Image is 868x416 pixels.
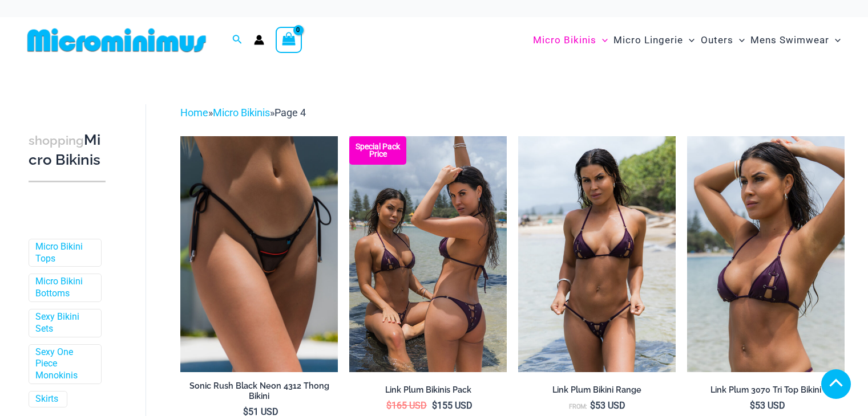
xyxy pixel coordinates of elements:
span: Micro Lingerie [613,26,683,55]
span: $ [386,400,391,411]
a: Search icon link [232,33,243,47]
a: Link Plum 3070 Tri Top 01Link Plum 3070 Tri Top 2031 Cheeky 01Link Plum 3070 Tri Top 2031 Cheeky 01 [687,136,845,372]
a: Skirts [35,393,58,405]
h2: Sonic Rush Black Neon 4312 Thong Bikini [180,381,338,402]
nav: Site Navigation [528,21,845,59]
span: Menu Toggle [596,26,608,55]
span: Menu Toggle [733,26,745,55]
span: Mens Swimwear [750,26,829,55]
h2: Link Plum Bikinis Pack [349,385,507,395]
img: Sonic Rush Black Neon 4312 Thong Bikini 01 [180,136,338,372]
span: $ [432,400,437,411]
a: Sexy Bikini Sets [35,311,92,335]
h3: Micro Bikinis [29,130,106,170]
span: Menu Toggle [829,26,841,55]
span: » » [180,107,306,119]
a: View Shopping Cart, empty [276,27,302,53]
h2: Link Plum 3070 Tri Top Bikini [687,385,845,395]
a: Sonic Rush Black Neon 4312 Thong Bikini 01Sonic Rush Black Neon 4312 Thong Bikini 02Sonic Rush Bl... [180,136,338,372]
a: Link Plum 3070 Tri Top 4580 Micro 01Link Plum 3070 Tri Top 4580 Micro 05Link Plum 3070 Tri Top 45... [518,136,676,372]
bdi: 165 USD [386,400,427,411]
h2: Link Plum Bikini Range [518,385,676,395]
span: Menu Toggle [683,26,695,55]
a: Link Plum Bikini Range [518,385,676,399]
b: Special Pack Price [349,143,406,158]
img: Link Plum 3070 Tri Top 01 [687,136,845,372]
bdi: 155 USD [432,400,473,411]
img: Link Plum 3070 Tri Top 4580 Micro 01 [518,136,676,372]
a: Home [180,107,208,119]
span: From: [569,403,587,410]
img: Bikini Pack Plum [349,136,507,372]
span: shopping [29,133,84,148]
span: $ [750,400,755,411]
a: Micro BikinisMenu ToggleMenu Toggle [530,23,611,58]
a: Sonic Rush Black Neon 4312 Thong Bikini [180,381,338,406]
a: OutersMenu ToggleMenu Toggle [698,23,748,58]
span: Outers [701,26,733,55]
span: Micro Bikinis [533,26,596,55]
a: Account icon link [254,35,264,45]
a: Bikini Pack Plum Link Plum 3070 Tri Top 4580 Micro 04Link Plum 3070 Tri Top 4580 Micro 04 [349,136,507,372]
a: Micro Bikinis [213,107,270,119]
a: Micro LingerieMenu ToggleMenu Toggle [611,23,697,58]
a: Sexy One Piece Monokinis [35,346,92,382]
span: Page 4 [274,107,306,119]
img: MM SHOP LOGO FLAT [23,27,211,53]
a: Mens SwimwearMenu ToggleMenu Toggle [748,23,843,58]
bdi: 53 USD [750,400,785,411]
a: Link Plum 3070 Tri Top Bikini [687,385,845,399]
bdi: 53 USD [590,400,625,411]
a: Micro Bikini Tops [35,241,92,265]
a: Micro Bikini Bottoms [35,276,92,300]
span: $ [590,400,595,411]
a: Link Plum Bikinis Pack [349,385,507,399]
